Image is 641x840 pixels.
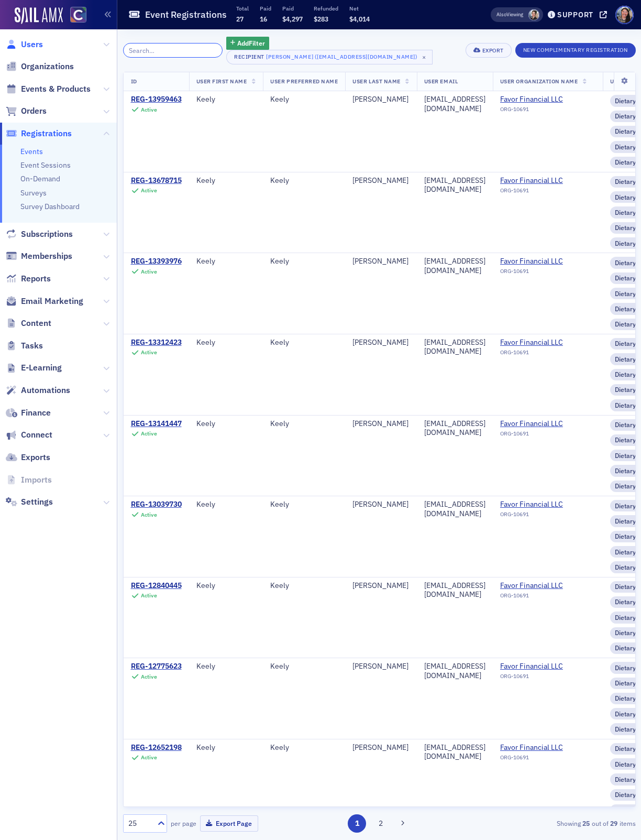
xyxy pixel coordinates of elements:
div: Keely [196,662,256,671]
a: Favor Financial LLC [500,743,595,752]
span: Events & Products [21,83,91,95]
a: Content [6,318,51,329]
button: New Complimentary Registration [515,43,636,58]
span: Content [21,318,51,329]
p: Paid [282,5,303,12]
span: E-Learning [21,362,62,374]
span: Favor Financial LLC [500,500,595,509]
div: Active [141,349,157,356]
div: Showing out of items [472,819,635,828]
a: Surveys [20,188,47,198]
a: Survey Dashboard [20,202,80,211]
input: Search… [123,43,223,58]
a: Favor Financial LLC [500,95,595,104]
a: Event Sessions [20,160,71,170]
div: [EMAIL_ADDRESS][DOMAIN_NAME] [424,581,485,599]
span: User Organization Name [500,78,578,85]
span: Memberships [21,250,72,262]
div: [PERSON_NAME] [352,95,409,104]
div: Active [141,106,157,113]
a: New Complimentary Registration [515,45,636,54]
div: Active [141,430,157,437]
div: [PERSON_NAME] [352,500,409,509]
a: Favor Financial LLC [500,419,595,429]
a: Favor Financial LLC [500,338,595,347]
div: Keely [196,257,256,266]
a: On-Demand [20,174,60,183]
div: Keely [196,95,256,104]
button: AddFilter [226,37,269,50]
div: [EMAIL_ADDRESS][DOMAIN_NAME] [424,500,485,518]
span: Imports [21,474,52,486]
span: Reports [21,273,51,285]
button: 2 [372,814,390,833]
div: Also [496,11,506,18]
a: Automations [6,385,70,396]
span: Favor Financial LLC [500,581,595,591]
div: Keely [270,95,338,104]
div: Keely [270,662,338,671]
span: User Email [424,78,458,85]
button: 1 [348,814,366,833]
span: $4,014 [349,15,370,23]
span: Tasks [21,340,43,352]
a: Favor Financial LLC [500,662,595,671]
p: Paid [260,5,271,12]
span: Subscriptions [21,228,73,240]
span: Registrations [21,128,72,139]
a: Users [6,39,43,50]
div: [PERSON_NAME] [352,419,409,429]
p: Net [349,5,370,12]
a: REG-13039730 [131,500,182,509]
img: SailAMX [15,7,63,24]
a: REG-13141447 [131,419,182,429]
div: Active [141,673,157,680]
strong: 25 [581,819,592,828]
img: SailAMX [70,7,86,23]
div: Active [141,592,157,599]
h1: Event Registrations [145,8,227,21]
a: REG-13959463 [131,95,182,104]
span: $4,297 [282,15,303,23]
div: [EMAIL_ADDRESS][DOMAIN_NAME] [424,176,485,194]
a: REG-12775623 [131,662,182,671]
a: REG-13312423 [131,338,182,347]
a: Connect [6,429,52,441]
div: [EMAIL_ADDRESS][DOMAIN_NAME] [424,338,485,356]
span: Orders [21,105,47,117]
a: E-Learning [6,362,62,374]
span: 27 [236,15,244,23]
a: REG-12652198 [131,743,182,752]
div: Keely [196,743,256,752]
p: Refunded [314,5,338,12]
span: Connect [21,429,52,441]
p: Total [236,5,249,12]
div: Keely [196,338,256,347]
a: Events [20,147,43,156]
div: ORG-10691 [500,430,595,441]
div: ORG-10691 [500,511,595,521]
a: Memberships [6,250,72,262]
div: [EMAIL_ADDRESS][DOMAIN_NAME] [424,95,485,113]
span: 16 [260,15,267,23]
a: Events & Products [6,83,91,95]
div: [PERSON_NAME] [352,743,409,752]
span: Finance [21,407,51,419]
div: Export [482,48,504,53]
div: Keely [270,419,338,429]
div: Active [141,754,157,761]
span: Profile [615,6,634,24]
a: Favor Financial LLC [500,176,595,186]
a: REG-13393976 [131,257,182,266]
div: Keely [270,338,338,347]
div: Support [557,10,593,19]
